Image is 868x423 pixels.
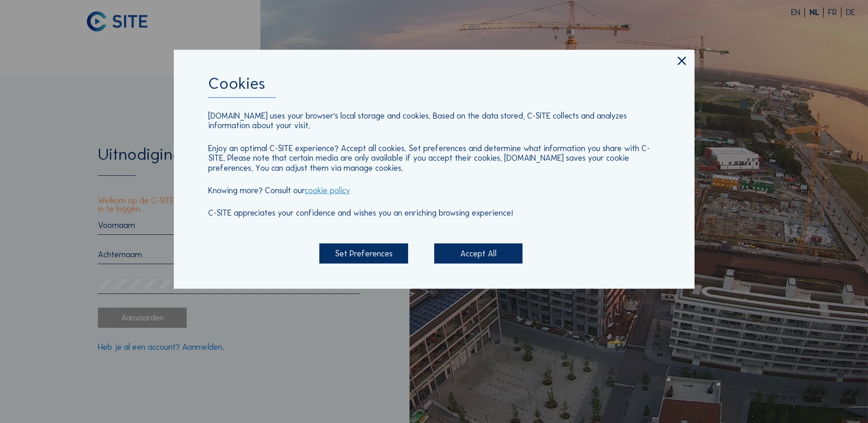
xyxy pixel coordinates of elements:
[208,111,659,130] p: [DOMAIN_NAME] uses your browser's local storage and cookies. Based on the data stored, C-SITE col...
[208,186,659,196] p: Knowing more? Consult our
[319,244,408,263] div: Set Preferences
[208,143,659,173] p: Enjoy an optimal C-SITE experience? Accept all cookies. Set preferences and determine what inform...
[208,208,659,218] p: C-SITE appreciates your confidence and wishes you an enriching browsing experience!
[208,75,659,98] div: Cookies
[305,185,350,195] a: cookie policy
[434,244,523,263] div: Accept All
